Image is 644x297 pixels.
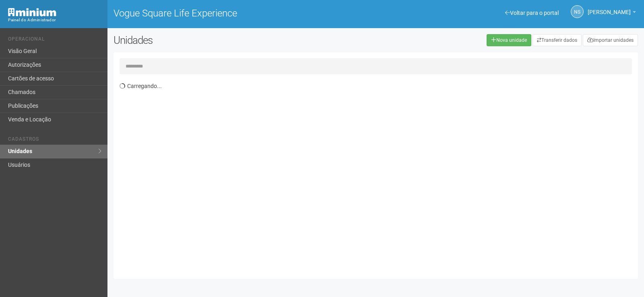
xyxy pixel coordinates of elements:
[114,8,370,18] h1: Vogue Square Life Experience
[571,5,584,18] a: NS
[588,1,631,15] span: Nicolle Silva
[8,8,56,16] img: Minium
[8,36,101,45] li: Operacional
[8,136,101,145] li: Cadastros
[114,34,325,46] h2: Unidades
[120,78,638,273] div: Carregando...
[8,16,101,24] div: Painel do Administrador
[583,34,638,46] a: Importar unidades
[533,34,582,46] a: Transferir dados
[588,10,636,16] a: [PERSON_NAME]
[487,34,531,46] a: Nova unidade
[505,10,559,16] a: Voltar para o portal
